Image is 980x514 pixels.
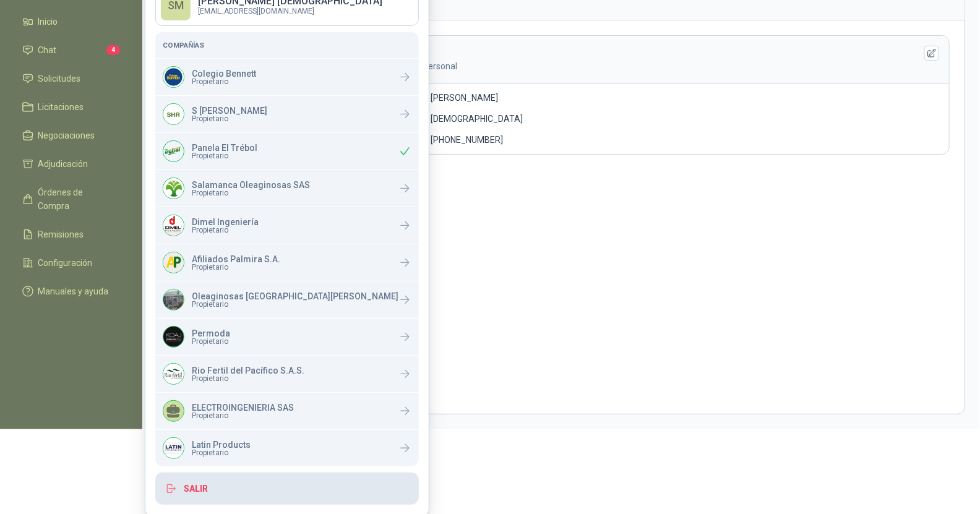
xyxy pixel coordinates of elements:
img: Company Logo [163,327,184,347]
span: Órdenes de Compra [38,186,116,213]
span: Propietario [192,78,256,85]
a: Adjudicación [15,152,127,176]
a: Configuración [15,251,127,275]
a: Company LogoColegio BennettPropietario [155,59,419,95]
a: Inicio [15,10,127,33]
a: Company LogoOleaginosas [GEOGRAPHIC_DATA][PERSON_NAME]Propietario [155,281,419,318]
a: Manuales y ayuda [15,280,127,303]
span: Propietario [192,375,304,382]
span: Propietario [192,189,310,197]
span: Solicitudes [38,72,81,85]
p: [PHONE_NUMBER] [431,133,503,147]
h5: Compañías [163,40,411,51]
a: Company LogoS [PERSON_NAME]Propietario [155,96,419,132]
a: Company LogoRio Fertil del Pacífico S.A.S.Propietario [155,356,419,392]
a: Órdenes de Compra [15,181,127,218]
span: Configuración [38,256,93,270]
span: Adjudicación [38,157,88,171]
span: Licitaciones [38,100,84,114]
span: Manuales y ayuda [38,285,109,298]
a: Licitaciones [15,95,127,119]
a: Company LogoDimel IngenieríaPropietario [155,207,419,244]
p: [PERSON_NAME] [431,91,498,105]
span: Remisiones [38,228,84,241]
span: Propietario [192,338,230,345]
span: Propietario [192,152,257,160]
p: Salamanca Oleaginosas SAS [192,181,310,189]
p: S [PERSON_NAME] [192,106,267,115]
img: Company Logo [163,67,184,87]
p: Latin Products [192,440,251,449]
p: Rio Fertil del Pacífico S.A.S. [192,366,304,375]
img: Company Logo [163,438,184,458]
p: Dimel Ingeniería [192,218,259,226]
span: Propietario [192,301,398,308]
p: Oleaginosas [GEOGRAPHIC_DATA][PERSON_NAME] [192,292,398,301]
p: Panela El Trébol [192,143,257,152]
a: Remisiones [15,223,127,246]
span: Propietario [192,263,280,271]
button: Salir [155,473,419,505]
p: Afiliados Palmira S.A. [192,255,280,263]
a: Company LogoSalamanca Oleaginosas SASPropietario [155,170,419,207]
a: Solicitudes [15,67,127,90]
a: Chat4 [15,38,127,62]
span: Propietario [192,412,294,419]
span: Propietario [192,115,267,122]
span: Negociaciones [38,129,95,142]
img: Company Logo [163,364,184,384]
img: Company Logo [163,141,184,161]
span: Inicio [38,15,58,28]
span: 4 [106,45,120,55]
span: Propietario [192,226,259,234]
p: [EMAIL_ADDRESS][DOMAIN_NAME] [198,7,382,15]
img: Company Logo [163,104,184,124]
img: Company Logo [163,178,184,199]
p: ELECTROINGENIERIA SAS [192,403,294,412]
img: Company Logo [163,289,184,310]
p: [DEMOGRAPHIC_DATA] [431,112,523,126]
img: Company Logo [163,252,184,273]
a: Company LogoAfiliados Palmira S.A.Propietario [155,244,419,281]
a: ELECTROINGENIERIA SASPropietario [155,393,419,429]
img: Company Logo [163,215,184,236]
span: Chat [38,43,57,57]
span: Propietario [192,449,251,456]
p: Permoda [192,329,230,338]
a: Company LogoPermodaPropietario [155,319,419,355]
a: Negociaciones [15,124,127,147]
p: Colegio Bennett [192,69,256,78]
div: Company LogoPanela El TrébolPropietario [155,133,419,169]
p: Información personal [374,59,896,73]
a: Company LogoLatin ProductsPropietario [155,430,419,466]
